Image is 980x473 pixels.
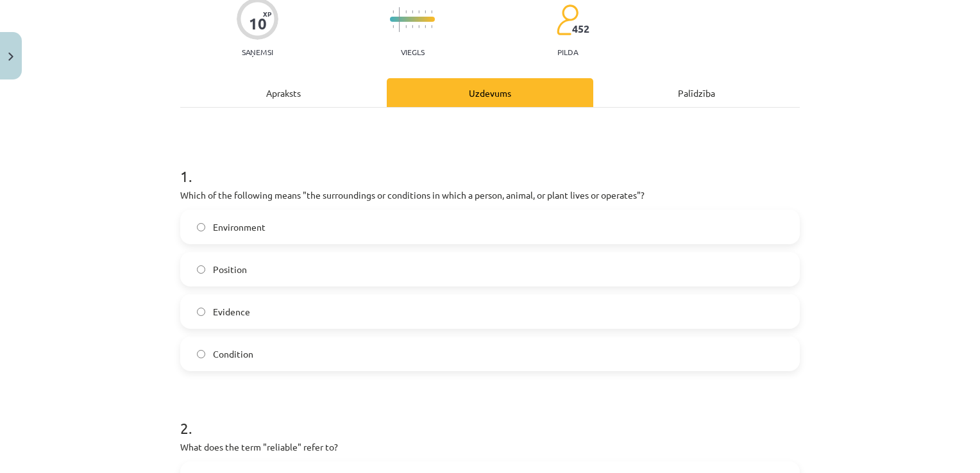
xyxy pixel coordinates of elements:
img: icon-short-line-57e1e144782c952c97e751825c79c345078a6d821885a25fce030b3d8c18986b.svg [425,10,426,13]
img: students-c634bb4e5e11cddfef0936a35e636f08e4e9abd3cc4e673bd6f9a4125e45ecb1.svg [556,4,579,36]
h1: 2 . [180,397,800,436]
p: Which of the following means "the surroundings or conditions in which a person, animal, or plant ... [180,188,800,202]
p: What does the term "reliable" refer to? [180,440,800,454]
span: Condition [213,347,253,361]
img: icon-short-line-57e1e144782c952c97e751825c79c345078a6d821885a25fce030b3d8c18986b.svg [412,10,413,13]
div: Uzdevums [387,78,593,107]
p: pilda [557,47,578,56]
p: Viegls [401,47,425,56]
input: Condition [197,350,205,358]
img: icon-long-line-d9ea69661e0d244f92f715978eff75569469978d946b2353a9bb055b3ed8787d.svg [399,7,400,32]
img: icon-short-line-57e1e144782c952c97e751825c79c345078a6d821885a25fce030b3d8c18986b.svg [418,10,419,13]
img: icon-close-lesson-0947bae3869378f0d4975bcd49f059093ad1ed9edebbc8119c70593378902aed.svg [8,53,13,61]
img: icon-short-line-57e1e144782c952c97e751825c79c345078a6d821885a25fce030b3d8c18986b.svg [393,10,394,13]
img: icon-short-line-57e1e144782c952c97e751825c79c345078a6d821885a25fce030b3d8c18986b.svg [412,25,413,28]
img: icon-short-line-57e1e144782c952c97e751825c79c345078a6d821885a25fce030b3d8c18986b.svg [418,25,419,28]
img: icon-short-line-57e1e144782c952c97e751825c79c345078a6d821885a25fce030b3d8c18986b.svg [425,25,426,28]
span: Evidence [213,305,250,319]
img: icon-short-line-57e1e144782c952c97e751825c79c345078a6d821885a25fce030b3d8c18986b.svg [405,10,407,13]
h1: 1 . [180,145,800,185]
input: Environment [197,223,205,231]
div: Apraksts [180,78,387,107]
p: Saņemsi [237,47,278,56]
img: icon-short-line-57e1e144782c952c97e751825c79c345078a6d821885a25fce030b3d8c18986b.svg [393,25,394,28]
div: 10 [249,15,267,33]
img: icon-short-line-57e1e144782c952c97e751825c79c345078a6d821885a25fce030b3d8c18986b.svg [431,10,432,13]
img: icon-short-line-57e1e144782c952c97e751825c79c345078a6d821885a25fce030b3d8c18986b.svg [405,25,407,28]
span: Position [213,263,247,276]
input: Evidence [197,308,205,316]
span: XP [263,10,271,17]
span: Environment [213,220,266,234]
span: 452 [572,23,589,35]
img: icon-short-line-57e1e144782c952c97e751825c79c345078a6d821885a25fce030b3d8c18986b.svg [431,25,432,28]
div: Palīdzība [593,78,800,107]
input: Position [197,265,205,274]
